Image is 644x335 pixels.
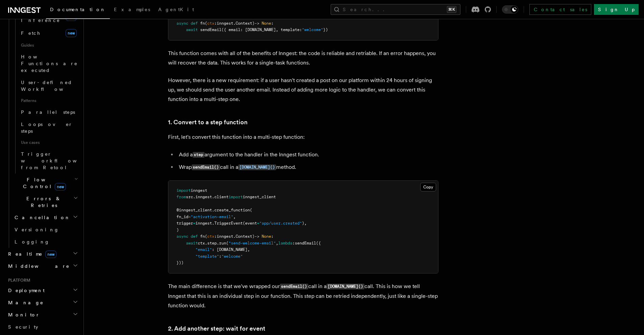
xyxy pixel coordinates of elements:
[176,234,188,239] span: async
[191,234,198,239] span: def
[18,137,79,148] span: Use cases
[205,21,207,26] span: (
[8,324,38,330] span: Security
[229,195,243,199] span: import
[302,27,323,32] span: "welcome"
[219,241,226,246] span: run
[188,214,191,219] span: =
[168,118,247,127] a: 1. Convert to a step function
[5,263,70,269] span: Middleware
[12,174,79,192] button: Flow Controlnew
[177,150,438,160] li: Add a argument to the handler in the Inngest function.
[529,4,591,15] a: Contact sales
[12,224,79,236] a: Versioning
[5,311,40,318] span: Monitor
[18,76,79,95] a: User-defined Workflows
[302,221,307,226] span: ),
[5,321,79,333] a: Security
[214,21,217,26] span: :
[176,21,188,26] span: async
[21,80,82,92] span: User-defined Workflows
[420,183,436,191] button: Copy
[50,7,106,12] span: Documentation
[255,21,259,26] span: ->
[212,208,214,212] span: .
[238,164,276,170] code: [DOMAIN_NAME]()
[5,278,30,283] span: Platform
[200,21,205,26] span: fn
[5,284,79,297] button: Deployment
[176,195,186,199] span: from
[212,247,250,252] span: : [DOMAIN_NAME],
[114,7,150,12] span: Examples
[18,95,79,106] span: Patterns
[18,51,79,76] a: How Functions are executed
[255,234,259,239] span: ->
[168,282,438,310] p: The main difference is that we've wrapped our call in a call. This is how we tell Inngest that th...
[193,152,205,158] code: step
[217,241,219,246] span: .
[195,247,212,252] span: "email"
[200,234,205,239] span: fn
[186,27,198,32] span: await
[238,164,276,170] a: [DOMAIN_NAME]()
[447,6,456,13] kbd: ⌘K
[214,208,250,212] span: create_function
[217,234,233,239] span: inngest
[207,241,217,246] span: step
[15,227,59,232] span: Versioning
[12,236,79,248] a: Logging
[46,2,110,19] a: Documentation
[21,122,73,134] span: Loops over steps
[12,195,73,209] span: Errors & Retries
[191,214,233,219] span: "activation-email"
[5,299,44,306] span: Manage
[186,195,193,199] span: src
[280,284,308,289] code: sendEmail()
[205,234,207,239] span: (
[259,221,302,226] span: "app/user.created"
[5,251,56,257] span: Realtime
[276,241,278,246] span: ,
[158,7,194,12] span: AgentKit
[45,251,56,258] span: new
[191,188,207,193] span: inngest
[262,21,271,26] span: None
[176,260,184,265] span: }))
[195,221,214,226] span: inngest.
[502,5,518,14] button: Toggle dark mode
[15,239,50,244] span: Logging
[18,26,79,40] a: Fetchnew
[323,27,328,32] span: })
[229,241,276,246] span: "send-welcome-email"
[195,254,219,259] span: "template"
[207,234,214,239] span: ctx
[233,234,236,239] span: .
[110,2,154,18] a: Examples
[594,4,639,15] a: Sign Up
[257,221,259,226] span: =
[214,221,243,226] span: TriggerEvent
[221,254,243,259] span: "welcome"
[66,29,77,37] span: new
[176,188,191,193] span: import
[295,241,316,246] span: sendEmail
[243,221,257,226] span: (event
[176,208,212,212] span: @inngest_client
[176,214,188,219] span: fn_id
[12,214,70,221] span: Cancellation
[219,254,221,259] span: :
[221,27,302,32] span: ({ email: [DOMAIN_NAME], template:
[195,195,212,199] span: inngest
[205,241,207,246] span: .
[226,241,229,246] span: (
[21,109,75,115] span: Parallel steps
[193,195,195,199] span: .
[18,118,79,137] a: Loops over steps
[12,176,74,190] span: Flow Control
[168,132,438,142] p: First, let's convert this function into a multi-step function:
[207,21,214,26] span: ctx
[262,234,271,239] span: None
[236,21,255,26] span: Context)
[186,241,198,246] span: await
